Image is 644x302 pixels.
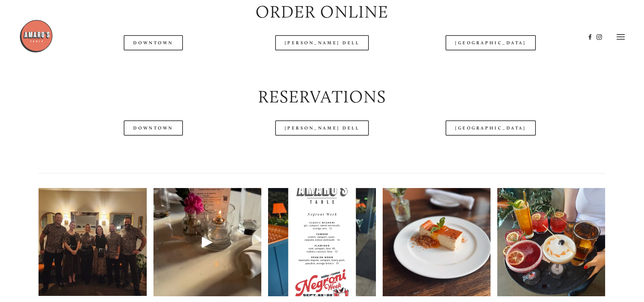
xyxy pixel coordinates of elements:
img: Amaro's Table [19,19,53,53]
a: Downtown [124,120,183,136]
img: In Castle Rock, there&rsquo;s a Saturday night tradition amongst the team &mdash; only this week ... [21,188,164,296]
h2: Reservations [39,85,605,109]
a: [GEOGRAPHIC_DATA] [446,120,535,136]
a: [PERSON_NAME] Dell [275,120,369,136]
